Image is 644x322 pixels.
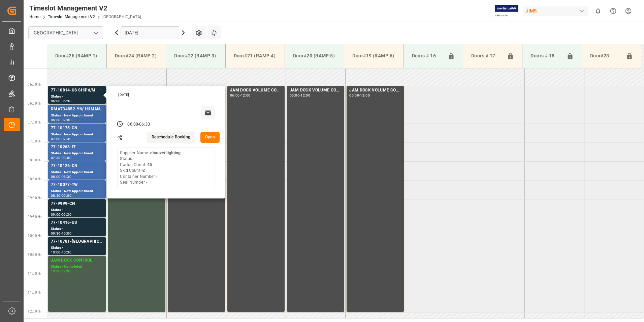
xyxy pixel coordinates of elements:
[241,94,251,97] div: 12:00
[28,120,41,124] span: 07:00 Hr
[53,50,101,62] div: Door#25 (RAMP 1)
[359,94,360,97] div: -
[61,270,62,273] div: -
[28,310,41,313] span: 12:00 Hr
[51,106,103,113] div: RMA734852-YN( HUMAN TOUCH CHAIR)
[171,50,220,62] div: Door#22 (RAMP 3)
[495,5,518,17] img: Exertis%20JAM%20-%20Email%20Logo.jpg_1722504956.jpg
[61,137,62,140] div: -
[51,200,103,207] div: 77-9999-CN
[61,156,62,159] div: -
[62,118,71,122] div: 07:00
[138,122,139,128] div: -
[290,50,339,62] div: Door#20 (RAMP 5)
[28,272,41,275] span: 11:00 Hr
[150,151,181,155] b: chauvet lighting
[62,175,71,178] div: 08:30
[61,213,62,216] div: -
[200,132,220,143] button: Open
[590,3,606,19] button: show 0 new notifications
[51,87,103,94] div: 77-10814-US SHIP#/M
[51,188,103,194] div: Status - New Appointment
[51,132,103,137] div: Status - New Appointment
[51,151,103,156] div: Status - New Appointment
[51,226,103,232] div: Status -
[51,175,61,178] div: 08:00
[62,213,71,216] div: 09:30
[51,144,103,151] div: 77-10263-IT
[48,15,95,19] a: Timeslot Management V2
[142,168,145,173] b: 2
[147,132,195,143] button: Reschedule Booking
[28,139,41,143] span: 07:30 Hr
[29,15,40,19] a: Home
[51,137,61,140] div: 07:00
[528,50,563,62] div: Doors # 18
[51,163,103,169] div: 77-10126-CN
[51,118,61,122] div: 06:30
[51,213,61,216] div: 09:00
[587,50,623,62] div: Door#23
[61,251,62,254] div: -
[62,232,71,235] div: 10:00
[62,156,71,159] div: 08:00
[62,270,71,273] div: 12:00
[230,94,240,97] div: 06:00
[51,156,61,159] div: 07:30
[349,94,359,97] div: 06:00
[62,194,71,197] div: 09:00
[299,94,300,97] div: -
[91,28,101,38] button: open menu
[28,215,41,219] span: 09:30 Hr
[28,196,41,200] span: 09:00 Hr
[51,219,103,226] div: 77-10416-US
[28,158,41,162] span: 08:00 Hr
[51,270,61,273] div: 10:30
[409,50,445,62] div: Doors # 16
[240,94,241,97] div: -
[29,3,141,13] div: Timeslot Management V2
[51,182,103,188] div: 77-10077-TW
[51,169,103,175] div: Status - New Appointment
[61,232,62,235] div: -
[28,83,41,86] span: 06:00 Hr
[231,50,279,62] div: Door#21 (RAMP 4)
[606,3,621,19] button: Help Center
[139,122,150,128] div: 06:30
[61,118,62,122] div: -
[147,162,152,167] b: 45
[116,92,218,97] div: [DATE]
[62,251,71,254] div: 10:30
[62,100,71,103] div: 06:30
[51,125,103,132] div: 77-10175-CN
[51,194,61,197] div: 08:30
[51,94,103,100] div: Status -
[28,177,41,181] span: 08:30 Hr
[112,50,160,62] div: Door#24 (RAMP 2)
[230,87,282,94] div: JAM DOCK VOLUME CONTROL
[51,207,103,213] div: Status -
[469,50,504,62] div: Doors # 17
[523,6,588,16] div: JIMS
[51,113,103,118] div: Status - New Appointment
[28,102,41,105] span: 06:30 Hr
[290,94,299,97] div: 06:00
[28,291,41,294] span: 11:30 Hr
[290,87,342,94] div: JAM DOCK VOLUME CONTROL
[523,4,590,17] button: JIMS
[28,26,103,39] input: Type to search/select
[349,87,401,94] div: JAM DOCK VOLUME CONTROL
[51,100,61,103] div: 06:00
[300,94,310,97] div: 12:00
[28,234,41,238] span: 10:00 Hr
[28,253,41,257] span: 10:30 Hr
[120,150,181,186] div: Supplier Name - Status - Carton Count - Skid Count - Container Number - Seal Number -
[121,26,179,39] input: DD.MM.YYYY
[51,257,103,264] div: JAM DOCK CONTROL
[350,50,398,62] div: Door#19 (RAMP 6)
[61,175,62,178] div: -
[51,238,103,245] div: 77-10781-[GEOGRAPHIC_DATA]
[62,137,71,140] div: 07:30
[61,100,62,103] div: -
[51,232,61,235] div: 09:30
